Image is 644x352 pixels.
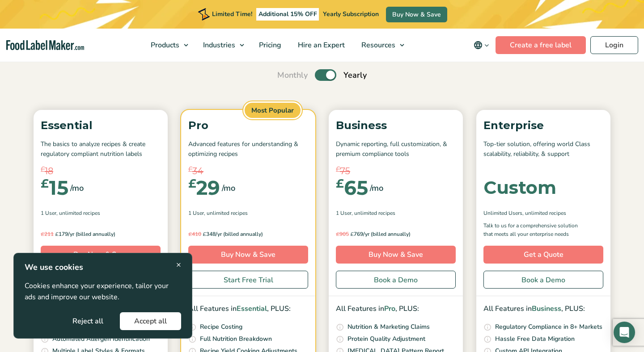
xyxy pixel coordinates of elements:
[347,322,430,332] p: Nutrition & Marketing Claims
[188,230,192,237] span: £
[532,304,561,314] span: Business
[41,164,45,175] span: £
[25,262,83,272] strong: We use cookies
[315,69,336,81] label: Toggle
[256,40,282,50] span: Pricing
[384,304,395,314] span: Pro
[41,246,161,264] a: Buy Now & Save
[336,230,349,238] del: 905
[188,178,220,197] div: 29
[336,230,456,239] p: 769/yr (billed annually)
[336,209,352,217] span: 1 User
[614,322,635,343] div: Open Intercom Messenger
[251,29,288,62] a: Pricing
[495,334,575,344] p: Hassle Free Data Migration
[188,117,308,134] p: Pro
[188,230,201,238] del: 410
[148,40,180,50] span: Products
[336,246,456,264] a: Buy Now & Save
[359,40,396,50] span: Resources
[483,139,603,159] p: Top-tier solution, offering world Class scalability, reliability, & support
[483,209,522,217] span: Unlimited Users
[200,40,236,50] span: Industries
[336,230,339,237] span: £
[336,164,340,175] span: £
[188,164,192,175] span: £
[352,209,395,217] span: , Unlimited Recipes
[496,36,586,54] a: Create a free label
[212,10,252,18] span: Limited Time!
[188,209,204,217] span: 1 User
[188,139,308,159] p: Advanced features for understanding & optimizing recipes
[370,182,383,194] span: /mo
[347,334,425,344] p: Protein Quality Adjustment
[25,281,181,303] p: Cookies enhance your experience, tailor your ads and improve our website.
[343,69,367,81] span: Yearly
[188,271,308,289] a: Start Free Trial
[353,29,409,62] a: Resources
[336,178,368,197] div: 65
[295,40,346,50] span: Hire an Expert
[188,303,308,315] p: All Features in , PLUS:
[120,312,181,330] button: Accept all
[70,182,84,194] span: /mo
[188,246,308,264] a: Buy Now & Save
[386,7,447,22] a: Buy Now & Save
[336,271,456,289] a: Book a Demo
[41,230,44,237] span: £
[188,178,196,189] span: £
[483,222,586,239] p: Talk to us for a comprehensive solution that meets all your enterprise needs
[522,209,566,217] span: , Unlimited Recipes
[58,312,118,330] button: Reject all
[41,230,54,238] del: 211
[483,271,603,289] a: Book a Demo
[41,117,161,134] p: Essential
[200,334,272,344] p: Full Nutrition Breakdown
[41,139,161,159] p: The basics to analyze recipes & create regulatory compliant nutrition labels
[41,178,68,197] div: 15
[323,10,379,18] span: Yearly Subscription
[204,209,248,217] span: , Unlimited Recipes
[56,209,100,217] span: , Unlimited Recipes
[290,29,351,62] a: Hire an Expert
[41,178,49,189] span: £
[52,334,150,344] p: Automated Allergen Identification
[192,164,203,178] span: 34
[41,209,56,217] span: 1 User
[336,303,456,315] p: All Features in , PLUS:
[237,304,267,314] span: Essential
[143,29,193,62] a: Products
[495,322,602,332] p: Regulatory Compliance in 8+ Markets
[203,230,206,237] span: £
[41,230,161,239] p: 179/yr (billed annually)
[336,117,456,134] p: Business
[45,164,53,178] span: 18
[336,139,456,159] p: Dynamic reporting, full customization, & premium compliance tools
[176,259,181,271] span: ×
[188,230,308,239] p: 348/yr (billed annually)
[277,69,308,81] span: Monthly
[483,179,556,197] div: Custom
[590,36,638,54] a: Login
[195,29,249,62] a: Industries
[200,322,242,332] p: Recipe Costing
[336,178,344,189] span: £
[340,164,350,178] span: 75
[55,230,59,237] span: £
[483,303,603,315] p: All Features in , PLUS:
[243,101,302,120] span: Most Popular
[256,8,319,21] span: Additional 15% OFF
[483,246,603,264] a: Get a Quote
[350,230,354,237] span: £
[222,182,235,194] span: /mo
[483,117,603,134] p: Enterprise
